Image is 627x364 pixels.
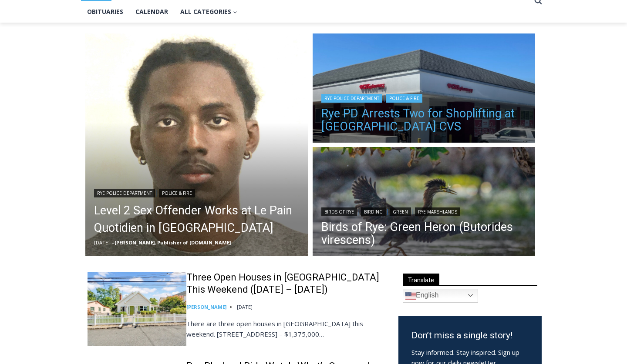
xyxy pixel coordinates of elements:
[159,189,195,197] a: Police & Fire
[313,147,536,258] img: (PHOTO: Green Heron (Butorides virescens) at the Marshlands Conservancy in Rye, New York. Credit:...
[237,304,253,310] time: [DATE]
[321,107,527,133] a: Rye PD Arrests Two for Shoplifting at [GEOGRAPHIC_DATA] CVS
[94,187,300,197] div: |
[88,272,186,346] img: Three Open Houses in Rye This Weekend (August 16 – 17)
[321,92,527,103] div: |
[186,304,226,310] a: [PERSON_NAME]
[313,33,536,145] a: Read More Rye PD Arrests Two for Shoplifting at Boston Post Road CVS
[390,207,411,216] a: Green
[85,33,308,256] img: (PHOTO: Rye PD advised the community on Thursday, November 14, 2024 of a Level 2 Sex Offender, 29...
[186,318,384,339] p: There are three open houses in [GEOGRAPHIC_DATA] this weekend. [STREET_ADDRESS] – $1,375,000…
[403,274,439,285] span: Translate
[321,94,382,103] a: Rye Police Department
[321,207,357,216] a: Birds of Rye
[361,207,386,216] a: Birding
[85,33,308,256] a: Read More Level 2 Sex Offender Works at Le Pain Quotidien in Rye
[94,189,155,197] a: Rye Police Department
[115,239,231,246] a: [PERSON_NAME], Publisher of [DOMAIN_NAME]
[81,1,129,23] a: Obituaries
[386,94,422,103] a: Police & Fire
[174,1,243,23] button: Child menu of All Categories
[405,291,416,301] img: en
[94,202,300,237] a: Level 2 Sex Offender Works at Le Pain Quotidien in [GEOGRAPHIC_DATA]
[411,329,529,343] h3: Don’t miss a single story!
[313,147,536,258] a: Read More Birds of Rye: Green Heron (Butorides virescens)
[321,206,527,216] div: | | |
[321,220,527,247] a: Birds of Rye: Green Heron (Butorides virescens)
[415,207,460,216] a: Rye Marshlands
[403,289,478,303] a: English
[112,239,115,246] span: –
[129,1,174,23] a: Calendar
[313,33,536,145] img: CVS edited MC Purchase St Downtown Rye #0002 2021-05-17 CVS Pharmacy Angle 2 IMG_0641
[94,239,110,246] time: [DATE]
[186,271,384,296] a: Three Open Houses in [GEOGRAPHIC_DATA] This Weekend ([DATE] – [DATE])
